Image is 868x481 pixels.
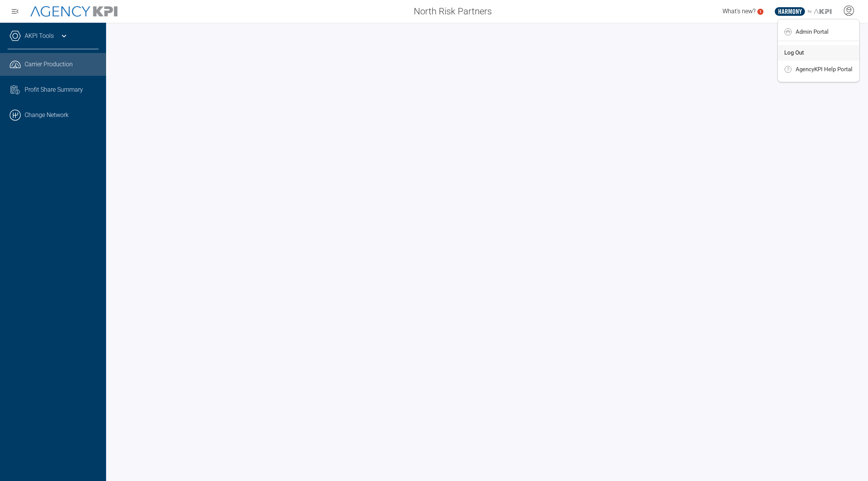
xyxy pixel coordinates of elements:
[30,6,117,17] img: AgencyKPI
[757,9,763,15] a: 1
[796,66,852,72] span: AgencyKPI Help Portal
[784,50,804,56] span: Log Out
[759,9,762,14] text: 1
[723,8,755,15] span: What's new?
[25,31,54,41] a: AKPI Tools
[414,5,492,18] span: North Risk Partners
[796,29,829,35] span: Admin Portal
[25,85,83,94] span: Profit Share Summary
[25,60,73,69] span: Carrier Production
